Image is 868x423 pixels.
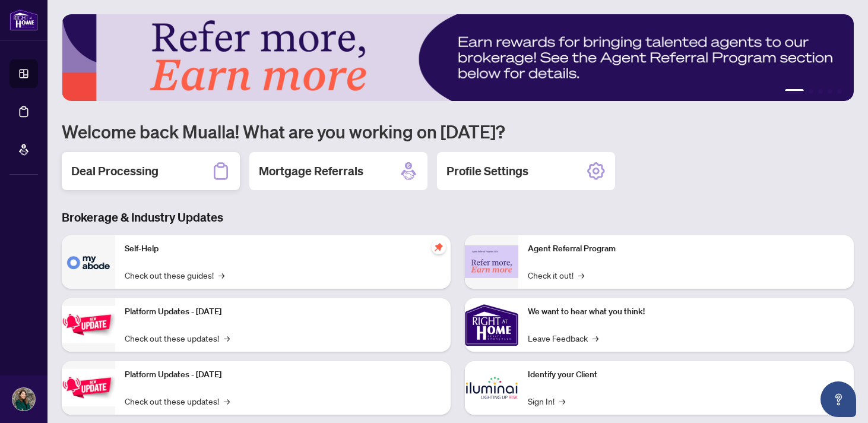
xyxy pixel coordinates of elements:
[465,245,518,278] img: Agent Referral Program
[785,89,804,94] button: 1
[62,120,854,143] h1: Welcome back Mualla! What are you working on [DATE]?
[593,332,598,345] span: →
[465,298,518,352] img: We want to hear what you think!
[528,368,844,381] p: Identify your Client
[62,14,854,101] img: Slide 0
[12,388,35,411] img: Profile Icon
[528,305,844,318] p: We want to hear what you think!
[224,394,230,408] span: →
[559,394,565,408] span: →
[125,394,230,408] a: Check out these updates!→
[125,305,441,318] p: Platform Updates - [DATE]
[62,235,115,289] img: Self-Help
[528,269,584,282] a: Check it out!→
[62,369,115,406] img: Platform Updates - July 8, 2025
[821,381,856,417] button: Open asap
[125,332,230,345] a: Check out these updates!→
[528,394,565,408] a: Sign In!→
[578,269,584,282] span: →
[62,209,854,226] h3: Brokerage & Industry Updates
[125,368,441,381] p: Platform Updates - [DATE]
[259,163,363,179] h2: Mortgage Referrals
[809,89,813,94] button: 2
[9,9,38,31] img: logo
[828,89,832,94] button: 4
[125,242,441,255] p: Self-Help
[432,240,446,254] span: pushpin
[125,269,224,282] a: Check out these guides!→
[528,242,844,255] p: Agent Referral Program
[218,269,224,282] span: →
[62,306,115,343] img: Platform Updates - July 21, 2025
[818,89,823,94] button: 3
[465,361,518,415] img: Identify your Client
[528,332,598,345] a: Leave Feedback→
[71,163,159,179] h2: Deal Processing
[837,89,842,94] button: 5
[224,332,230,345] span: →
[446,163,528,179] h2: Profile Settings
